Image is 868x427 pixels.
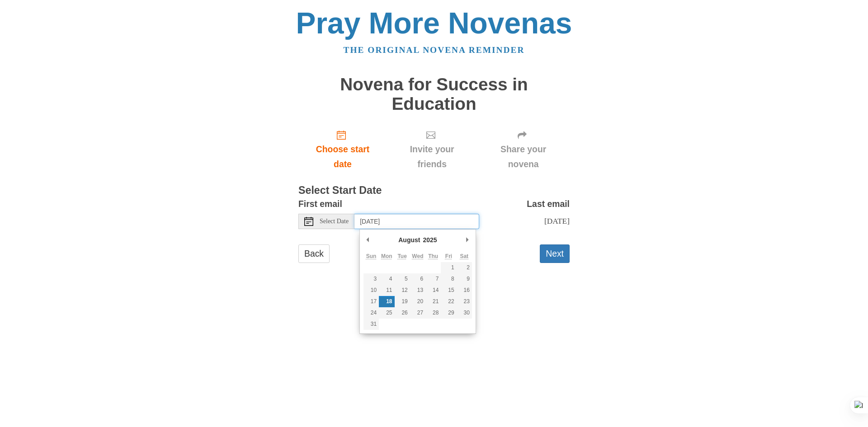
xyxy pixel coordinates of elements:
[410,296,425,307] button: 20
[298,185,570,197] h3: Select Start Date
[307,142,378,172] span: Choose start date
[421,233,438,247] div: 2025
[410,307,425,319] button: 27
[412,253,423,259] abbr: Wednesday
[410,273,425,285] button: 6
[298,75,570,113] h1: Novena for Success in Education
[354,214,479,229] input: Use the arrow keys to pick a date
[363,296,379,307] button: 17
[379,285,394,296] button: 11
[395,296,410,307] button: 19
[445,253,452,259] abbr: Friday
[441,296,456,307] button: 22
[379,307,394,319] button: 25
[387,122,477,176] div: Click "Next" to confirm your start date first.
[363,285,379,296] button: 10
[397,253,406,259] abbr: Tuesday
[544,216,570,225] span: [DATE]
[298,122,387,176] a: Choose start date
[477,122,570,176] div: Click "Next" to confirm your start date first.
[457,273,472,285] button: 9
[457,262,472,273] button: 2
[298,197,342,211] label: First email
[457,307,472,319] button: 30
[463,233,472,247] button: Next Month
[363,319,379,330] button: 31
[381,253,392,259] abbr: Monday
[397,233,421,247] div: August
[428,253,438,259] abbr: Thursday
[441,273,456,285] button: 8
[363,307,379,319] button: 24
[298,244,330,263] a: Back
[344,45,525,55] a: The original novena reminder
[296,6,572,40] a: Pray More Novenas
[460,253,468,259] abbr: Saturday
[320,218,349,225] span: Select Date
[425,296,441,307] button: 21
[441,285,456,296] button: 15
[425,273,441,285] button: 7
[425,285,441,296] button: 14
[396,142,468,172] span: Invite your friends
[540,244,570,263] button: Next
[395,285,410,296] button: 12
[363,233,373,247] button: Previous Month
[395,307,410,319] button: 26
[457,285,472,296] button: 16
[395,273,410,285] button: 5
[441,307,456,319] button: 29
[527,197,570,211] label: Last email
[363,273,379,285] button: 3
[441,262,456,273] button: 1
[379,296,394,307] button: 18
[457,296,472,307] button: 23
[410,285,425,296] button: 13
[379,273,394,285] button: 4
[486,142,561,172] span: Share your novena
[366,253,377,259] abbr: Sunday
[425,307,441,319] button: 28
